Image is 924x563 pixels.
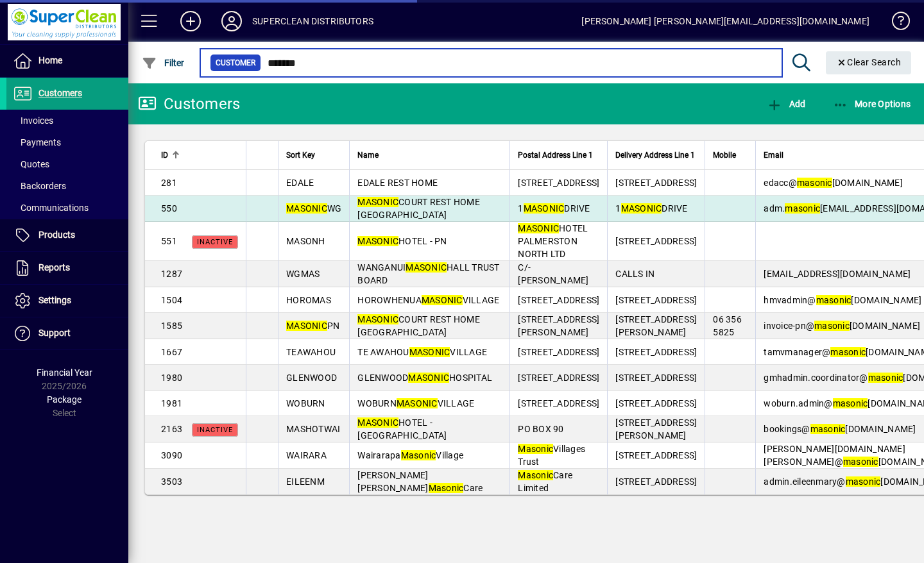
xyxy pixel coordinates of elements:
[37,367,92,378] span: Financial Year
[142,58,185,68] span: Filter
[518,178,599,188] span: [STREET_ADDRESS]
[833,398,868,408] em: masonic
[286,178,314,188] span: EDALE
[286,424,340,434] span: MASHOTWAI
[161,373,182,383] span: 1980
[357,148,502,162] div: Name
[836,57,902,67] span: Clear Search
[713,314,742,337] span: 06 356 5825
[6,317,128,349] a: Support
[830,347,866,357] em: masonic
[6,45,128,77] a: Home
[13,159,49,169] span: Quotes
[518,295,599,305] span: [STREET_ADDRESS]
[6,110,128,131] a: Invoices
[810,424,846,434] em: masonic
[6,131,128,153] a: Payments
[816,295,851,305] em: masonic
[357,373,492,383] span: GLENWOOD HOSPITAL
[161,398,182,408] span: 1981
[429,483,464,493] em: Masonic
[615,373,697,383] span: [STREET_ADDRESS]
[357,347,487,357] span: TE AWAHOU VILLAGE
[38,295,71,305] span: Settings
[161,269,182,279] span: 1287
[785,203,820,214] em: masonic
[13,137,61,147] span: Payments
[713,148,748,162] div: Mobile
[615,476,697,487] span: [STREET_ADDRESS]
[6,153,128,175] a: Quotes
[211,10,252,33] button: Profile
[518,398,599,408] span: [STREET_ADDRESS]
[764,92,809,115] button: Add
[357,314,398,324] em: MASONIC
[357,295,499,305] span: HOROWHENUA VILLAGE
[518,223,559,233] em: MASONIC
[615,269,654,279] span: CALLS IN
[764,295,921,305] span: hmvadmin@ [DOMAIN_NAME]
[357,197,398,207] em: MASONIC
[6,175,128,197] a: Backorders
[409,347,450,357] em: MASONIC
[161,450,182,460] span: 3090
[38,230,75,240] span: Products
[357,262,499,285] span: WANGANUI HALL TRUST BOARD
[252,11,373,31] div: SUPERCLEAN DISTRIBUTORS
[581,11,869,31] div: [PERSON_NAME] [PERSON_NAME][EMAIL_ADDRESS][DOMAIN_NAME]
[161,148,238,162] div: ID
[518,203,590,214] span: 1 DRIVE
[13,203,89,213] span: Communications
[615,203,687,214] span: 1 DRIVE
[422,295,463,305] em: MASONIC
[615,417,697,441] span: [STREET_ADDRESS][PERSON_NAME]
[615,450,697,460] span: [STREET_ADDRESS]
[518,347,599,357] span: [STREET_ADDRESS]
[286,203,341,214] span: WG
[401,450,436,460] em: Masonic
[216,56,255,69] span: Customer
[13,115,53,126] span: Invoices
[764,424,916,434] span: bookings@ [DOMAIN_NAME]
[38,262,70,273] span: Reports
[764,178,903,188] span: edacc@ [DOMAIN_NAME]
[357,178,438,188] span: EDALE REST HOME
[615,398,697,408] span: [STREET_ADDRESS]
[408,373,449,383] em: MASONIC
[518,470,553,480] em: Masonic
[38,55,62,65] span: Home
[286,476,325,487] span: EILEENM
[518,470,572,493] span: Care Limited
[357,236,447,246] span: HOTEL - PN
[764,148,783,162] span: Email
[846,476,881,487] em: masonic
[830,92,914,115] button: More Options
[357,197,480,220] span: COURT REST HOME [GEOGRAPHIC_DATA]
[406,262,447,273] em: MASONIC
[161,148,168,162] span: ID
[615,178,697,188] span: [STREET_ADDRESS]
[518,424,563,434] span: PO BOX 90
[357,148,379,162] span: Name
[518,373,599,383] span: [STREET_ADDRESS]
[518,444,585,467] span: Villages Trust
[161,476,182,487] span: 3503
[518,314,599,337] span: [STREET_ADDRESS][PERSON_NAME]
[357,417,398,428] em: MASONIC
[6,197,128,219] a: Communications
[286,321,327,331] em: MASONIC
[357,314,480,337] span: COURT REST HOME [GEOGRAPHIC_DATA]
[524,203,565,214] em: MASONIC
[161,347,182,357] span: 1667
[357,417,447,441] span: HOTEL - [GEOGRAPHIC_DATA]
[518,444,553,454] em: Masonic
[170,10,211,33] button: Add
[161,236,177,246] span: 551
[357,398,474,408] span: WOBURN VILLAGE
[518,262,588,285] span: C/- [PERSON_NAME]
[843,457,878,467] em: masonic
[286,203,327,214] em: MASONIC
[797,178,832,188] em: masonic
[826,51,912,74] button: Clear
[764,269,911,279] span: [EMAIL_ADDRESS][DOMAIN_NAME]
